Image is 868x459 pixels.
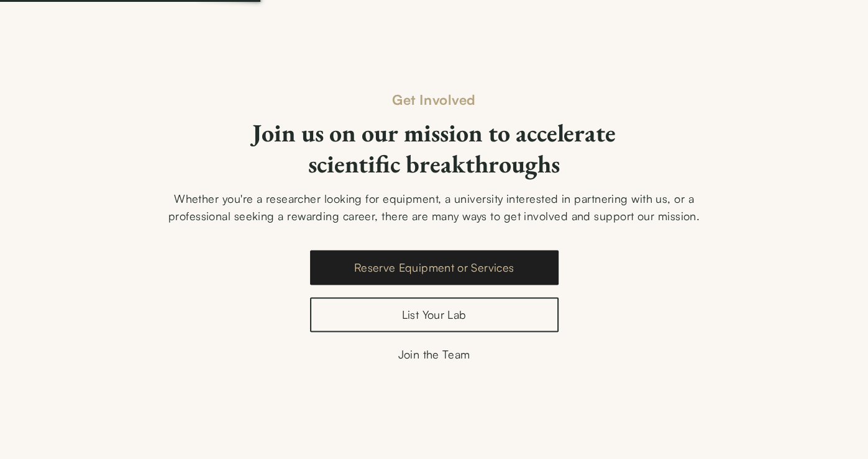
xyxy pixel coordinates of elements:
h2: Join us on our mission to accelerate scientific breakthroughs [210,117,658,180]
a: List Your Lab [310,297,559,332]
a: Join the Team [310,337,559,372]
a: Reserve Equipment or Services [310,250,559,285]
div: Whether you're a researcher looking for equipment, a university interested in partnering with us,... [163,190,705,226]
div: Get Involved [52,89,817,110]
